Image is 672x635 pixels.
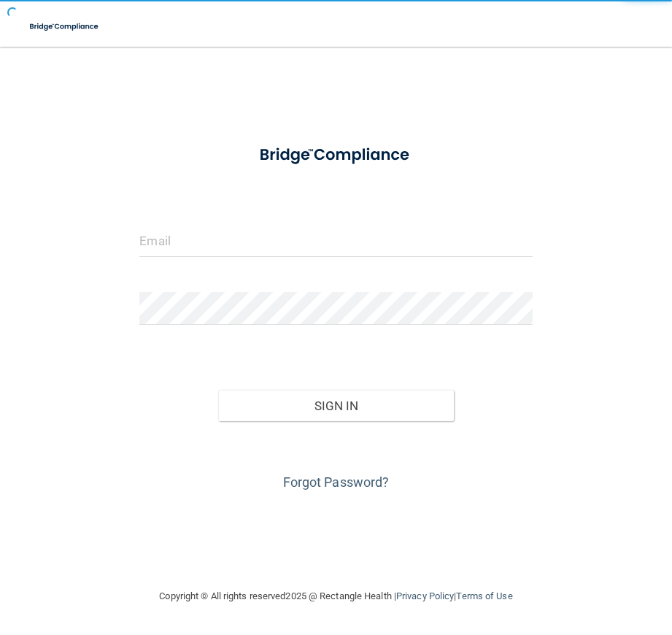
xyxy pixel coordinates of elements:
[243,134,428,176] img: bridge_compliance_login_screen.278c3ca4.svg
[396,590,454,601] a: Privacy Policy
[70,573,603,620] div: Copyright © All rights reserved 2025 @ Rectangle Health | |
[22,12,107,42] img: bridge_compliance_login_screen.278c3ca4.svg
[456,590,512,601] a: Terms of Use
[218,390,454,422] button: Sign In
[139,224,532,257] input: Email
[283,474,390,490] a: Forgot Password?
